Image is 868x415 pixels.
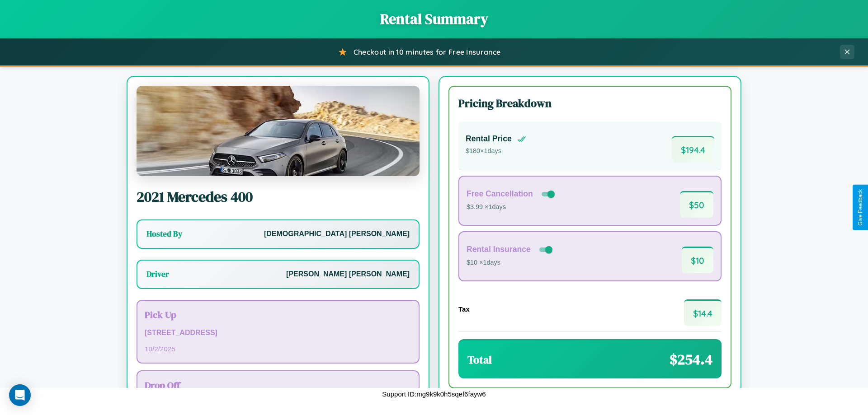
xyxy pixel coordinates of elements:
p: [STREET_ADDRESS] [145,326,411,340]
h2: 2021 Mercedes 400 [137,187,420,207]
p: $ 180 × 1 days [466,145,526,157]
span: $ 254.4 [670,350,712,369]
img: Mercedes 400 [137,86,420,176]
span: $ 194.4 [672,136,714,163]
p: $3.99 × 1 days [467,201,557,213]
span: $ 50 [680,191,713,218]
p: [PERSON_NAME] [PERSON_NAME] [286,268,410,281]
h4: Rental Insurance [467,245,531,254]
h3: Pick Up [145,308,411,321]
h3: Driver [146,269,169,280]
span: Checkout in 10 minutes for Free Insurance [354,47,500,56]
p: Support ID: mg9k9k0h5sqef6fayw6 [382,388,486,400]
div: Open Intercom Messenger [9,384,31,406]
h3: Hosted By [146,228,182,239]
div: Give Feedback [857,189,863,226]
h4: Free Cancellation [467,189,533,199]
h4: Tax [458,305,470,313]
p: [DEMOGRAPHIC_DATA] [PERSON_NAME] [264,228,410,241]
span: $ 14.4 [684,299,722,326]
h3: Drop Off [145,378,411,392]
h4: Rental Price [466,134,512,144]
h3: Total [467,352,492,367]
p: $10 × 1 days [467,257,554,269]
p: 10 / 2 / 2025 [145,343,411,355]
span: $ 10 [682,247,713,273]
h3: Pricing Breakdown [458,96,722,111]
h1: Rental Summary [9,9,859,29]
